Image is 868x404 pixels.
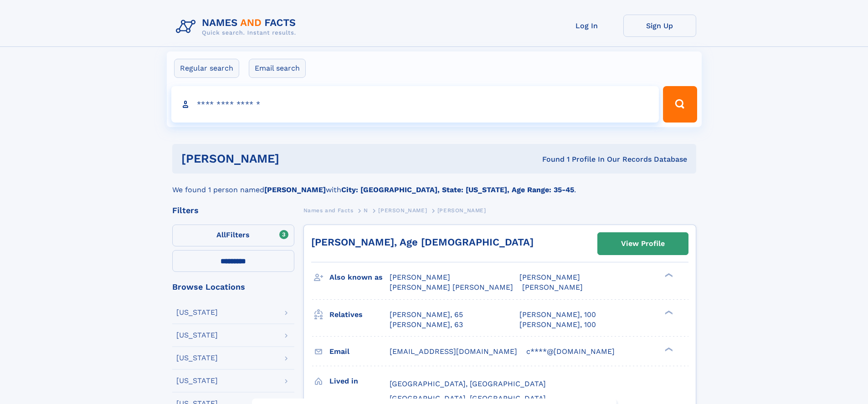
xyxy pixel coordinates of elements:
[176,377,218,384] div: [US_STATE]
[364,205,368,216] a: N
[522,283,583,291] span: [PERSON_NAME]
[249,59,306,78] label: Email search
[598,233,688,255] a: View Profile
[329,307,390,322] h3: Relatives
[364,207,368,214] span: N
[181,153,411,164] h1: [PERSON_NAME]
[621,233,665,254] div: View Profile
[519,320,596,330] a: [PERSON_NAME], 100
[390,310,463,320] a: [PERSON_NAME], 65
[329,270,390,285] h3: Also known as
[378,205,427,216] a: [PERSON_NAME]
[390,379,546,388] span: [GEOGRAPHIC_DATA], [GEOGRAPHIC_DATA]
[663,86,697,123] button: Search Button
[390,394,546,403] span: [GEOGRAPHIC_DATA], [GEOGRAPHIC_DATA]
[172,174,696,195] div: We found 1 person named with .
[171,86,659,123] input: search input
[390,283,513,291] span: [PERSON_NAME] [PERSON_NAME]
[550,15,623,37] a: Log In
[264,185,326,194] b: [PERSON_NAME]
[176,332,218,339] div: [US_STATE]
[174,59,239,78] label: Regular search
[176,309,218,316] div: [US_STATE]
[519,310,596,320] a: [PERSON_NAME], 100
[311,236,534,248] a: [PERSON_NAME], Age [DEMOGRAPHIC_DATA]
[176,354,218,362] div: [US_STATE]
[172,283,294,291] div: Browse Locations
[216,230,226,239] span: All
[172,206,294,215] div: Filters
[390,273,450,281] span: [PERSON_NAME]
[663,272,673,278] div: ❯
[663,346,673,352] div: ❯
[519,273,580,281] span: [PERSON_NAME]
[411,154,687,164] div: Found 1 Profile In Our Records Database
[329,344,390,359] h3: Email
[329,373,390,389] h3: Lived in
[303,205,354,216] a: Names and Facts
[172,15,303,39] img: Logo Names and Facts
[437,207,486,214] span: [PERSON_NAME]
[172,225,294,246] label: Filters
[663,309,673,315] div: ❯
[378,207,427,214] span: [PERSON_NAME]
[390,320,463,330] a: [PERSON_NAME], 63
[623,15,696,37] a: Sign Up
[390,347,517,356] span: [EMAIL_ADDRESS][DOMAIN_NAME]
[341,185,574,194] b: City: [GEOGRAPHIC_DATA], State: [US_STATE], Age Range: 35-45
